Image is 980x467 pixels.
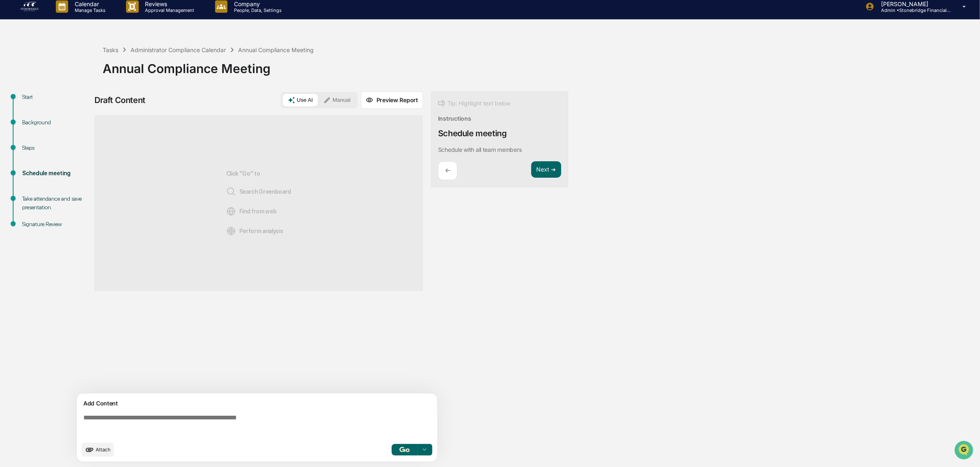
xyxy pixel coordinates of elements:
[131,46,226,53] div: Administrator Compliance Calendar
[22,118,90,127] div: Background
[22,93,90,101] div: Start
[227,7,286,13] p: People, Data, Settings
[5,100,56,115] a: 🖐️Preclearance
[8,63,23,78] img: 1746055101610-c473b297-6a78-478c-a979-82029cc54cd1
[60,104,66,111] div: 🗄️
[438,146,522,153] p: ​Schedule with all team members
[140,65,149,75] button: Start new chat
[874,0,951,7] p: [PERSON_NAME]
[22,220,90,229] div: Signature Review
[82,443,114,457] button: upload document
[68,103,102,112] span: Attestations
[103,46,118,53] div: Tasks
[139,7,199,13] p: Approval Management
[82,139,99,145] span: Pylon
[56,100,105,115] a: 🗄️Attestations
[438,98,510,108] div: Tip: Highlight text below
[227,0,286,7] p: Company
[22,195,90,212] div: Take attendance and save presentation.
[16,103,53,112] span: Preclearance
[226,206,277,216] span: Find from web
[82,398,432,408] div: Add Content
[22,169,90,178] div: Schedule meeting
[8,104,15,111] div: 🖐️
[28,63,135,71] div: Start new chat
[226,129,291,277] div: Click "Go" to
[531,161,561,178] button: Next ➔
[239,46,314,53] div: Annual Compliance Meeting
[68,0,110,7] p: Calendar
[399,447,409,452] img: Go
[68,7,110,13] p: Manage Tasks
[438,128,507,138] div: Schedule meeting
[874,7,951,13] p: Admin • Stonebridge Financial Group
[94,95,145,105] div: Draft Content
[96,446,110,453] span: Attach
[226,226,236,236] img: Analysis
[28,71,104,78] div: We're available if you need us!
[226,206,236,216] img: Web
[5,116,55,130] a: 🔎Data Lookup
[22,144,90,152] div: Steps
[438,115,471,122] div: Instructions
[226,226,283,236] span: Perform analysis
[226,187,236,197] img: Search
[139,0,199,7] p: Reviews
[16,119,52,127] span: Data Lookup
[954,440,976,462] iframe: Open customer support
[103,55,976,76] div: Annual Compliance Meeting
[319,94,356,106] button: Manual
[226,187,291,197] span: Search Greenboard
[8,17,149,30] p: How can we help?
[58,139,99,145] a: Powered byPylon
[283,94,318,106] button: Use AI
[392,444,418,456] button: Go
[445,167,450,174] p: ←
[8,120,15,126] div: 🔎
[361,92,423,109] button: Preview Report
